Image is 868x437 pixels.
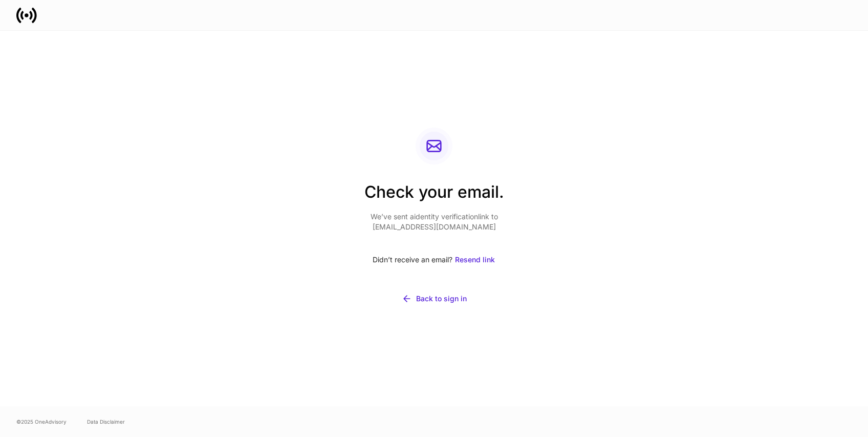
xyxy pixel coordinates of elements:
[364,287,504,310] button: Back to sign in
[87,418,125,426] a: Data Disclaimer
[364,212,504,232] p: We’ve sent a identity verification link to [EMAIL_ADDRESS][DOMAIN_NAME]
[416,294,467,304] div: Back to sign in
[454,248,495,271] button: Resend link
[455,255,495,265] div: Resend link
[364,248,504,271] div: Didn’t receive an email?
[16,418,67,426] span: © 2025 OneAdvisory
[364,181,504,212] h2: Check your email.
